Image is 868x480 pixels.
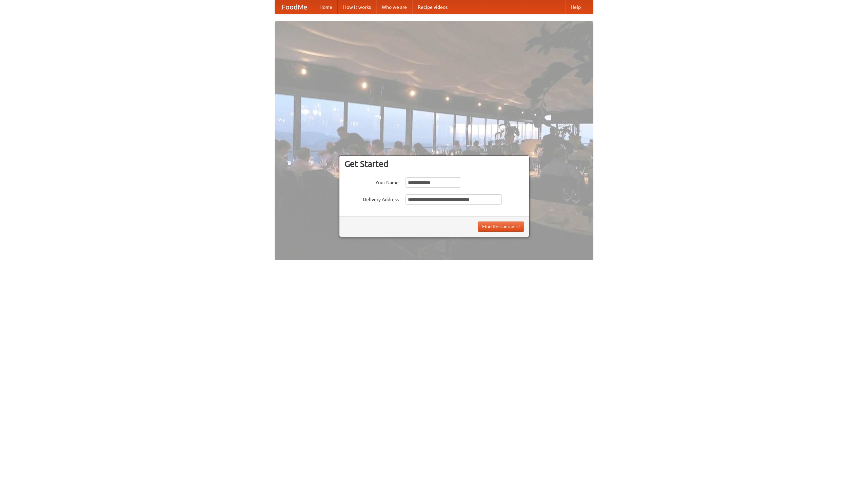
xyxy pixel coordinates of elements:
a: Home [314,0,338,14]
label: Delivery Address [344,194,399,203]
a: Help [565,0,586,14]
label: Your Name [344,177,399,186]
a: FoodMe [275,0,314,14]
button: Find Restaurants! [478,222,524,232]
h3: Get Started [344,159,524,169]
a: Who we are [376,0,412,14]
a: Recipe videos [412,0,453,14]
a: How it works [338,0,376,14]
